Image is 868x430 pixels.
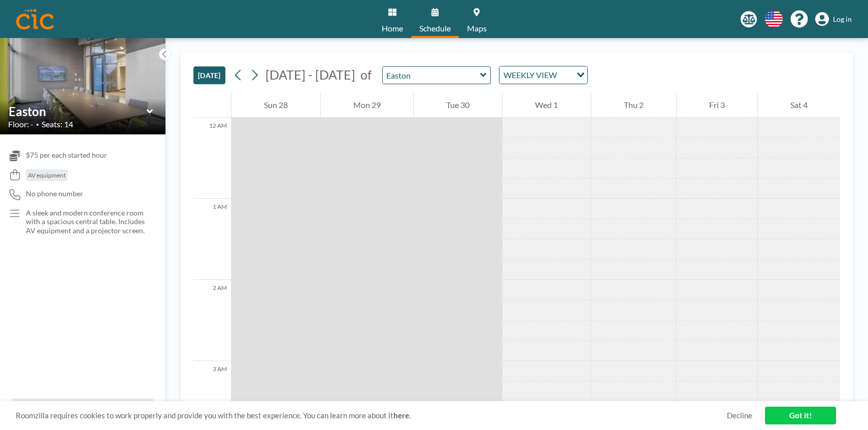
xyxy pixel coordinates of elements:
[419,24,451,32] span: Schedule
[9,104,147,119] input: Easton
[26,189,83,198] span: No phone number
[727,411,752,420] a: Decline
[193,199,231,280] div: 1 AM
[382,24,403,32] span: Home
[193,66,225,84] button: [DATE]
[26,208,145,235] p: A sleek and modern conference room with a spacious central table. Includes AV equipment and a pro...
[502,68,559,82] span: WEEKLY VIEW
[265,67,355,82] span: [DATE] - [DATE]
[42,119,73,129] span: Seats: 14
[8,119,34,129] span: Floor: -
[383,67,480,84] input: Easton
[765,407,836,424] a: Got it!
[503,92,590,118] div: Wed 1
[758,92,840,118] div: Sat 4
[193,118,231,199] div: 12 AM
[28,171,65,179] span: AV equipment
[321,92,413,118] div: Mon 29
[591,92,676,118] div: Thu 2
[16,411,727,420] span: Roomzilla requires cookies to work properly and provide you with the best experience. You can lea...
[499,66,587,84] div: Search for option
[16,9,54,29] img: organization-logo
[815,12,852,26] a: Log in
[393,411,411,420] a: here.
[26,151,107,160] span: $75 per each started hour
[360,67,372,83] span: of
[677,92,757,118] div: Fri 3
[36,121,39,128] span: •
[414,92,502,118] div: Tue 30
[12,399,153,418] button: All resources
[833,15,852,24] span: Log in
[231,92,320,118] div: Sun 28
[467,24,487,32] span: Maps
[560,68,571,82] input: Search for option
[193,280,231,361] div: 2 AM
